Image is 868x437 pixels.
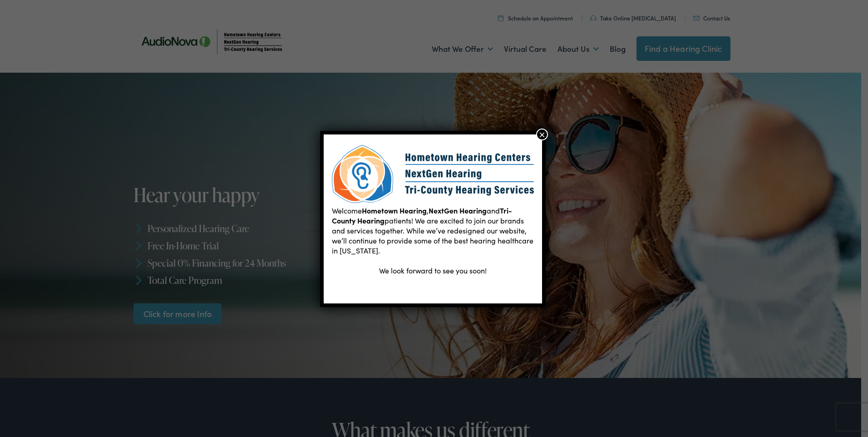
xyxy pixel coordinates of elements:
b: Hometown Hearing [362,205,427,215]
b: Tri-County Hearing [332,205,512,225]
button: Close [536,129,548,140]
span: We look forward to see you soon! [379,265,487,275]
b: NextGen Hearing [429,205,487,215]
span: Welcome , and patients! We are excited to join our brands and services together. While we’ve rede... [332,205,533,255]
